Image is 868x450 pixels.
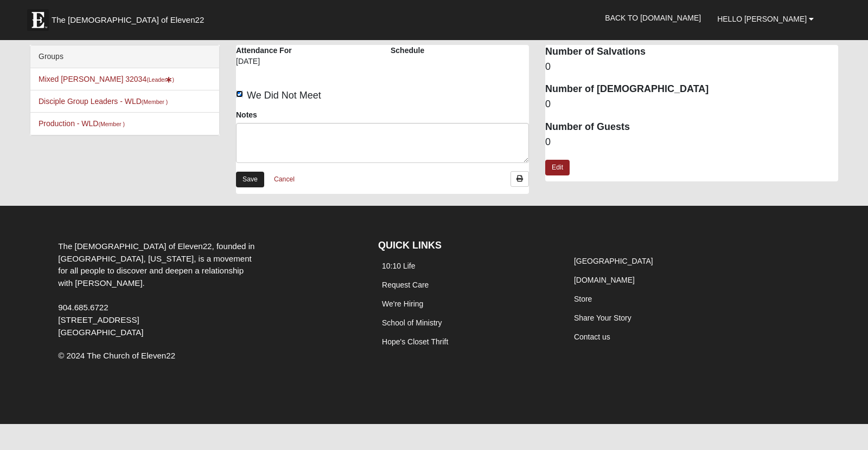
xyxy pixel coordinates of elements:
a: Back to [DOMAIN_NAME] [597,4,709,31]
a: Share Your Story [574,314,631,322]
dt: Number of [DEMOGRAPHIC_DATA] [545,82,838,96]
label: Schedule [391,45,424,56]
a: School of Ministry [382,318,442,327]
div: The [DEMOGRAPHIC_DATA] of Eleven22, founded in [GEOGRAPHIC_DATA], [US_STATE], is a movement for a... [50,240,263,339]
h4: QUICK LINKS [378,240,554,252]
small: (Member ) [98,121,124,127]
a: 10:10 Life [382,262,416,270]
a: We're Hiring [382,299,423,308]
a: Cancel [267,171,302,188]
a: Save [236,172,264,187]
label: Notes [236,109,257,120]
input: We Did Not Meet [236,90,243,97]
small: (Member ) [142,99,168,105]
a: [GEOGRAPHIC_DATA] [574,257,653,265]
span: Hello [PERSON_NAME] [717,15,807,23]
a: Store [574,295,592,303]
a: The [DEMOGRAPHIC_DATA] of Eleven22 [22,4,239,31]
div: Groups [30,45,219,68]
a: Disciple Group Leaders - WLD(Member ) [39,97,168,106]
a: Print Attendance Roster [510,171,529,187]
div: [DATE] [236,56,297,74]
img: Eleven22 logo [27,9,49,31]
span: We Did Not Meet [247,90,321,101]
a: Mixed [PERSON_NAME] 32034(Leader) [39,75,174,83]
dd: 0 [545,135,838,149]
label: Attendance For [236,45,292,56]
a: Edit [545,160,570,175]
a: Contact us [574,332,610,341]
dd: 0 [545,60,838,74]
a: Production - WLD(Member ) [39,119,125,128]
a: Hello [PERSON_NAME] [709,5,822,32]
span: © 2024 The Church of Eleven22 [58,351,175,360]
dd: 0 [545,97,838,112]
span: [GEOGRAPHIC_DATA] [58,328,143,337]
small: (Leader ) [146,76,174,83]
dt: Number of Salvations [545,45,838,59]
dt: Number of Guests [545,120,838,134]
a: Hope's Closet Thrift [382,337,448,346]
a: [DOMAIN_NAME] [574,276,635,284]
a: Request Care [382,281,429,289]
span: The [DEMOGRAPHIC_DATA] of Eleven22 [52,15,204,25]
